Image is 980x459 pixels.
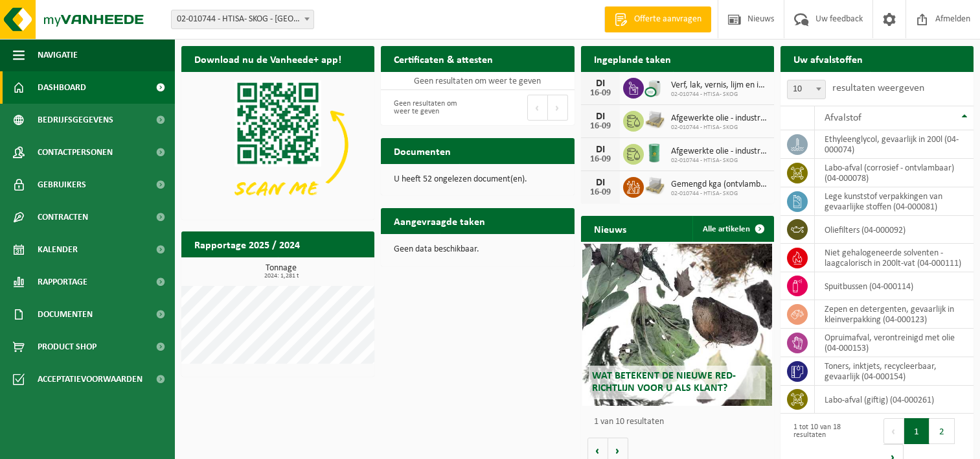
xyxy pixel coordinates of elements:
h2: Ingeplande taken [581,46,684,71]
img: LP-LD-CU [644,76,666,98]
span: Offerte aanvragen [631,13,705,26]
h2: Certificaten & attesten [381,46,506,71]
span: Acceptatievoorwaarden [38,363,142,395]
td: toners, inktjets, recycleerbaar, gevaarlijk (04-000154) [815,357,974,386]
div: DI [587,178,613,188]
h2: Aangevraagde taken [381,208,498,233]
span: Gebruikers [38,169,86,201]
h3: Tonnage [188,264,374,279]
button: Previous [527,95,548,121]
h2: Nieuws [581,216,639,241]
span: Kalender [38,233,78,266]
div: DI [587,112,613,122]
span: 02-010744 - HTISA- SKOG [671,124,768,132]
span: 10 [788,80,825,99]
div: DI [587,145,613,155]
span: Product Shop [38,331,97,363]
span: 02-010744 - HTISA- SKOG [671,157,768,165]
span: Navigatie [38,39,78,71]
a: Alle artikelen [692,216,773,242]
td: oliefilters (04-000092) [815,216,974,244]
td: spuitbussen (04-000114) [815,272,974,300]
a: Wat betekent de nieuwe RED-richtlijn voor u als klant? [582,244,771,406]
button: Next [548,95,568,121]
img: LP-PA-00000-WDN-11 [644,109,666,131]
img: LP-LD-00200-MET-21 [644,142,666,164]
span: Afvalstof [825,113,861,123]
span: 10 [787,80,826,99]
td: ethyleenglycol, gevaarlijk in 200l (04-000074) [815,130,974,159]
a: Offerte aanvragen [604,6,711,32]
label: resultaten weergeven [832,83,924,93]
span: Afgewerkte olie - industrie in kleinverpakking [671,113,768,124]
span: Dashboard [38,71,86,104]
h2: Documenten [381,138,464,163]
div: 16-09 [587,188,613,197]
h2: Download nu de Vanheede+ app! [181,46,354,71]
span: Documenten [38,298,93,331]
p: Geen data beschikbaar. [394,245,561,254]
td: opruimafval, verontreinigd met olie (04-000153) [815,329,974,357]
td: niet gehalogeneerde solventen - laagcalorisch in 200lt-vat (04-000111) [815,244,974,272]
div: DI [587,78,613,89]
img: Download de VHEPlus App [181,72,374,217]
span: 2024: 1,281 t [188,273,374,279]
span: Contactpersonen [38,136,113,169]
span: Verf, lak, vernis, lijm en inkt, industrieel in kleinverpakking [671,80,768,91]
span: Bedrijfsgegevens [38,104,113,136]
span: 02-010744 - HTISA- SKOG - GENT [172,10,313,29]
td: labo-afval (giftig) (04-000261) [815,386,974,414]
span: 02-010744 - HTISA- SKOG - GENT [171,10,314,29]
span: Gemengd kga (ontvlambaar-corrosief) [671,180,768,190]
button: Previous [883,418,904,444]
div: Geen resultaten om weer te geven [387,93,471,122]
img: LP-PA-00000-WDN-11 [644,175,666,197]
td: zepen en detergenten, gevaarlijk in kleinverpakking (04-000123) [815,300,974,329]
td: labo-afval (corrosief - ontvlambaar) (04-000078) [815,159,974,187]
div: 16-09 [587,122,613,131]
div: 16-09 [587,89,613,98]
p: 1 van 10 resultaten [594,418,768,427]
span: Rapportage [38,266,87,298]
button: 1 [904,418,929,444]
span: Contracten [38,201,88,233]
span: 02-010744 - HTISA- SKOG [671,190,768,198]
p: U heeft 52 ongelezen document(en). [394,175,561,184]
td: lege kunststof verpakkingen van gevaarlijke stoffen (04-000081) [815,187,974,216]
div: 16-09 [587,155,613,164]
h2: Uw afvalstoffen [781,46,876,71]
a: Bekijk rapportage [278,257,373,283]
td: Geen resultaten om weer te geven [381,72,574,90]
span: Afgewerkte olie - industrie in 200lt [671,147,768,157]
span: Wat betekent de nieuwe RED-richtlijn voor u als klant? [592,371,736,394]
span: 02-010744 - HTISA- SKOG [671,91,768,99]
h2: Rapportage 2025 / 2024 [181,231,313,257]
button: 2 [929,418,955,444]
